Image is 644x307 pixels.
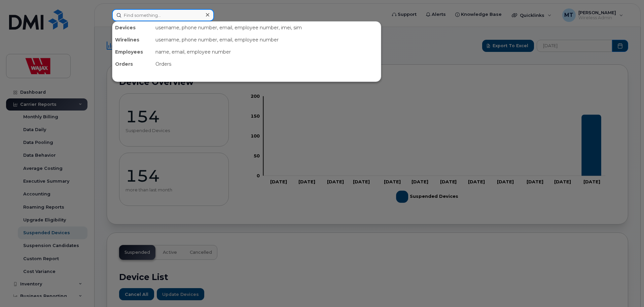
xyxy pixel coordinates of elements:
[153,34,381,46] div: username, phone number, email, employee number
[153,46,381,58] div: name, email, employee number
[112,22,153,34] div: Devices
[153,22,381,34] div: username, phone number, email, employee number, imei, sim
[112,58,153,70] div: Orders
[153,58,381,70] div: Orders
[112,34,153,46] div: Wirelines
[112,46,153,58] div: Employees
